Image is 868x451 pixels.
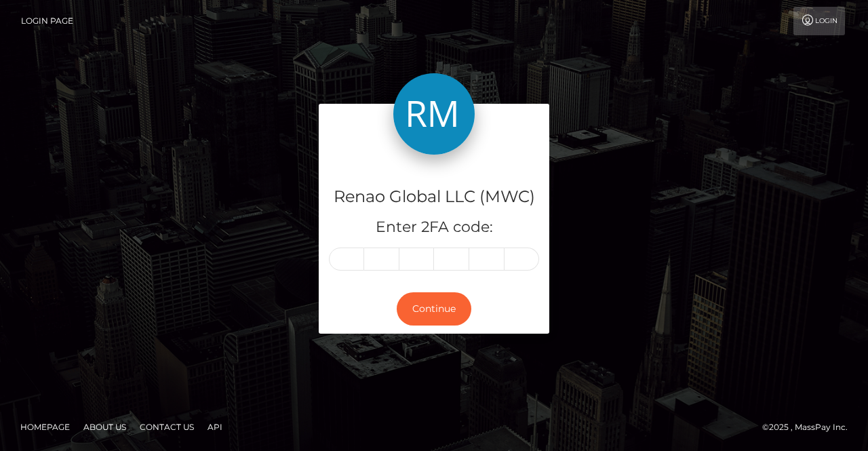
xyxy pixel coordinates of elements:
a: Contact Us [134,416,199,437]
a: About Us [78,416,132,437]
button: Continue [397,292,471,326]
h5: Enter 2FA code: [329,217,539,238]
a: Login Page [21,7,73,35]
div: © 2025 , MassPay Inc. [762,420,858,435]
a: Homepage [15,416,75,437]
h4: Renao Global LLC (MWC) [329,185,539,209]
a: API [202,416,228,437]
a: Login [793,7,845,35]
img: Renao Global LLC (MWC) [393,73,475,155]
